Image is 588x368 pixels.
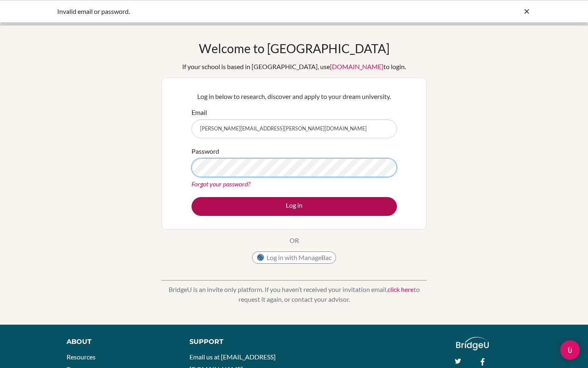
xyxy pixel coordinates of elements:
a: Resources [67,353,96,361]
div: About [67,337,171,347]
button: Log in with ManageBac [252,251,336,264]
p: OR [290,236,299,245]
a: click here [388,285,414,293]
a: Forgot your password? [192,180,250,188]
p: Log in below to research, discover and apply to your dream university. [192,92,397,101]
div: If your school is based in [GEOGRAPHIC_DATA], use to login. [182,62,406,72]
div: Invalid email or password. [57,7,408,16]
div: Open Intercom Messenger [560,340,580,360]
p: BridgeU is an invite only platform. If you haven’t received your invitation email, to request it ... [161,285,427,304]
img: logo_white@2x-f4f0deed5e89b7ecb1c2cc34c3e3d731f90f0f143d5ea2071677605dd97b5244.png [456,337,489,350]
a: [DOMAIN_NAME] [330,63,383,70]
div: Support [189,337,286,347]
label: Email [192,108,207,117]
button: Log in [192,197,397,216]
label: Password [192,146,219,156]
h1: Welcome to [GEOGRAPHIC_DATA] [199,41,390,56]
